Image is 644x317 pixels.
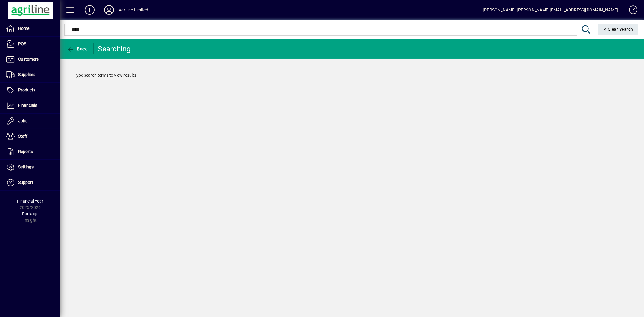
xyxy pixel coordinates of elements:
[18,26,29,31] span: Home
[3,21,60,36] a: Home
[18,165,34,169] span: Settings
[119,5,148,15] div: Agriline Limited
[18,41,26,46] span: POS
[3,144,60,159] a: Reports
[3,114,60,129] a: Jobs
[598,24,638,35] button: Clear
[3,67,60,82] a: Suppliers
[18,57,39,62] span: Customers
[67,46,87,51] span: Back
[3,175,60,190] a: Support
[3,83,60,98] a: Products
[624,1,636,21] a: Knowledge Base
[3,37,60,52] a: POS
[68,66,636,85] div: Type search terms to view results
[60,43,94,54] app-page-header-button: Back
[603,27,633,32] span: Clear Search
[17,199,43,203] span: Financial Year
[483,5,618,15] div: [PERSON_NAME] [PERSON_NAME][EMAIL_ADDRESS][DOMAIN_NAME]
[22,211,38,216] span: Package
[18,72,35,77] span: Suppliers
[99,5,119,15] button: Profile
[3,52,60,67] a: Customers
[65,43,88,54] button: Back
[3,129,60,144] a: Staff
[18,103,37,108] span: Financials
[18,118,27,123] span: Jobs
[18,149,33,154] span: Reports
[3,160,60,175] a: Settings
[18,88,35,92] span: Products
[18,180,33,185] span: Support
[18,134,27,139] span: Staff
[98,44,131,54] div: Searching
[80,5,99,15] button: Add
[3,98,60,113] a: Financials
